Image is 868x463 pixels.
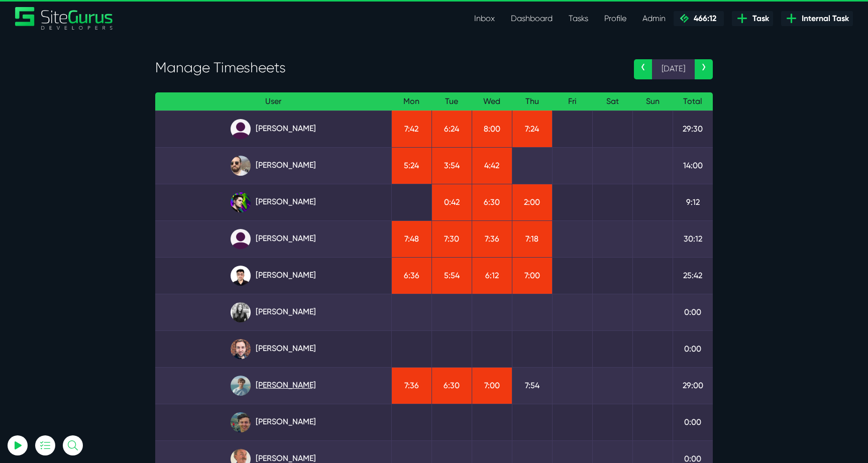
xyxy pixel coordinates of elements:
span: Internal Task [798,13,849,25]
td: 7:36 [472,220,512,257]
a: [PERSON_NAME] [163,302,383,322]
th: Tue [431,92,472,111]
input: Email [33,118,143,140]
th: Total [673,92,713,111]
a: ‹ [634,59,652,79]
img: esb8jb8dmrsykbqurfoz.jpg [231,412,251,432]
th: Sun [632,92,673,111]
td: 4:42 [472,147,512,184]
a: Task [732,11,773,26]
td: 8:00 [472,110,512,147]
td: 7:36 [391,367,431,404]
img: rxuxidhawjjb44sgel4e.png [231,192,251,212]
img: rgqpcqpgtbr9fmz9rxmm.jpg [231,302,251,322]
a: Dashboard [503,9,561,29]
a: [PERSON_NAME] [163,412,383,432]
td: 29:00 [673,367,713,404]
a: SiteGurus [15,7,114,30]
td: 0:00 [673,404,713,440]
img: tkl4csrki1nqjgf0pb1z.png [231,376,251,396]
img: ublsy46zpoyz6muduycb.jpg [231,156,251,176]
td: 6:30 [431,367,472,404]
a: [PERSON_NAME] [163,192,383,212]
td: 0:00 [673,330,713,367]
button: Log In [33,177,143,198]
td: 5:54 [431,257,472,294]
td: 6:12 [472,257,512,294]
span: Task [748,13,769,25]
td: 7:00 [472,367,512,404]
img: tfogtqcjwjterk6idyiu.jpg [231,339,251,359]
td: 6:30 [472,184,512,220]
td: 30:12 [673,220,713,257]
a: [PERSON_NAME] [163,119,383,139]
a: [PERSON_NAME] [163,266,383,286]
a: Admin [634,9,674,29]
td: 7:54 [512,367,552,404]
td: 7:18 [512,220,552,257]
td: 25:42 [673,257,713,294]
a: Tasks [561,9,596,29]
span: [DATE] [652,59,695,79]
td: 0:00 [673,294,713,330]
a: [PERSON_NAME] [163,376,383,396]
img: xv1kmavyemxtguplm5ir.png [231,266,251,286]
a: Inbox [466,9,503,29]
td: 9:12 [673,184,713,220]
img: default_qrqg0b.png [231,119,251,139]
th: Mon [391,92,431,111]
img: default_qrqg0b.png [231,229,251,249]
td: 0:42 [431,184,472,220]
td: 7:24 [512,110,552,147]
td: 3:54 [431,147,472,184]
a: › [695,59,713,79]
a: [PERSON_NAME] [163,339,383,359]
td: 14:00 [673,147,713,184]
td: 5:24 [391,147,431,184]
span: 466:12 [690,14,716,23]
td: 29:30 [673,110,713,147]
a: 466:12 [674,11,724,26]
a: Internal Task [781,11,853,26]
th: Thu [512,92,552,111]
td: 7:42 [391,110,431,147]
td: 7:30 [431,220,472,257]
th: Fri [552,92,592,111]
h3: Manage Timesheets [155,59,619,76]
a: [PERSON_NAME] [163,229,383,249]
th: Sat [592,92,632,111]
a: Profile [596,9,634,29]
img: Sitegurus Logo [15,7,114,30]
td: 6:24 [431,110,472,147]
th: Wed [472,92,512,111]
td: 7:00 [512,257,552,294]
td: 6:36 [391,257,431,294]
a: [PERSON_NAME] [163,156,383,176]
th: User [155,92,391,111]
td: 2:00 [512,184,552,220]
td: 7:48 [391,220,431,257]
